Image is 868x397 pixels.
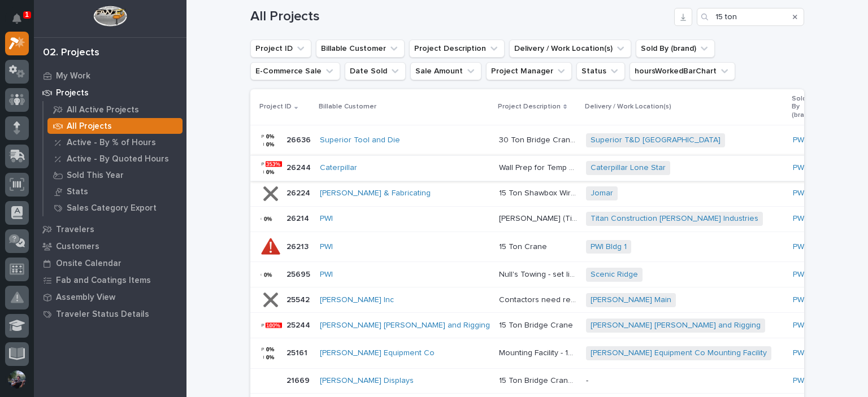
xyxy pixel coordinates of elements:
[34,289,186,306] a: Assembly View
[34,306,186,322] a: Traveler Status Details
[320,163,357,173] a: Caterpillar
[320,242,333,252] a: PWI
[250,40,311,58] button: Project ID
[56,71,90,81] p: My Work
[591,163,666,173] a: Caterpillar Lone Star
[320,321,490,330] a: [PERSON_NAME] [PERSON_NAME] and Rigging
[630,62,735,80] button: hoursWorkedBarChart
[5,368,29,391] button: users-avatar
[44,184,186,199] a: Stats
[56,293,115,303] p: Assembly View
[793,295,806,305] a: PWI
[56,225,94,235] p: Travelers
[591,321,761,330] a: [PERSON_NAME] [PERSON_NAME] and Rigging
[44,167,186,183] a: Sold This Year
[287,268,313,280] p: 25695
[34,238,186,255] a: Customers
[576,62,625,80] button: Status
[56,276,151,286] p: Fab and Coatings Items
[67,187,88,197] p: Stats
[499,319,575,330] p: 15 Ton Bridge Crane
[259,101,292,113] p: Project ID
[34,221,186,238] a: Travelers
[320,376,414,386] a: [PERSON_NAME] Displays
[67,171,124,181] p: Sold This Year
[499,268,579,280] p: Null's Towing - set limits on (2) 15 ton Shawbox Wire Ropes
[591,270,638,280] a: Scenic Ridge
[250,62,340,80] button: E-Commerce Sale
[44,200,186,216] a: Sales Category Export
[56,242,99,252] p: Customers
[499,346,579,358] p: Mounting Facility - 15 Ton Crane
[67,154,169,164] p: Active - By Quoted Hours
[44,134,186,150] a: Active - By % of Hours
[44,151,186,167] a: Active - By Quoted Hours
[499,212,579,224] p: Girtz (Titan Construction) - (2) 15 Ton Shawbox Wire Ropes - both slow and stop in the middle of ...
[320,295,394,305] a: [PERSON_NAME] Inc
[67,121,112,132] p: All Projects
[319,101,376,113] p: Billable Customer
[793,376,806,386] a: PWI
[67,105,139,115] p: All Active Projects
[320,136,400,145] a: Superior Tool and Die
[287,133,313,145] p: 26636
[793,214,806,224] a: PWI
[34,84,186,101] a: Projects
[586,376,784,386] p: -
[316,40,405,58] button: Billable Customer
[287,319,313,330] p: 25244
[14,14,29,32] div: Notifications1
[287,240,311,252] p: 26213
[34,255,186,272] a: Onsite Calendar
[43,47,99,59] div: 02. Projects
[793,321,806,330] a: PWI
[793,242,806,252] a: PWI
[591,242,627,252] a: PWI Bldg 1
[287,346,310,358] p: 25161
[793,270,806,280] a: PWI
[509,40,631,58] button: Delivery / Work Location(s)
[93,6,127,27] img: Workspace Logo
[591,295,671,305] a: [PERSON_NAME] Main
[44,102,186,117] a: All Active Projects
[287,212,311,224] p: 26214
[320,189,431,198] a: [PERSON_NAME] & Fabricating
[56,309,149,320] p: Traveler Status Details
[486,62,572,80] button: Project Manager
[320,348,435,358] a: [PERSON_NAME] Equipment Co
[591,136,721,145] a: Superior T&D [GEOGRAPHIC_DATA]
[56,259,121,269] p: Onsite Calendar
[25,11,29,19] p: 1
[498,101,561,113] p: Project Description
[44,118,186,134] a: All Projects
[697,8,804,26] input: Search
[591,214,758,224] a: Titan Construction [PERSON_NAME] Industries
[34,67,186,84] a: My Work
[287,374,312,386] p: 21669
[250,8,670,25] h1: All Projects
[793,136,806,145] a: PWI
[5,7,29,30] button: Notifications
[287,161,313,173] p: 26244
[410,62,481,80] button: Sale Amount
[67,138,156,148] p: Active - By % of Hours
[56,88,89,98] p: Projects
[499,161,579,173] p: Wall Prep for Temp Power Disruption 15 Ton Crane LST Building
[499,293,579,305] p: Contactors need replaced on 15 ton Shawbox
[585,101,671,113] p: Delivery / Work Location(s)
[345,62,406,80] button: Date Sold
[287,186,313,198] p: 26224
[591,189,613,198] a: Jomar
[499,186,579,198] p: 15 Ton Shawbox Wire Rope in High Bay has a mechanical failure
[591,348,767,358] a: [PERSON_NAME] Equipment Co Mounting Facility
[793,189,806,198] a: PWI
[67,203,157,213] p: Sales Category Export
[287,293,312,305] p: 25542
[34,272,186,289] a: Fab and Coatings Items
[499,240,549,252] p: 15 Ton Crane
[792,93,814,121] p: Sold By (brand)
[499,374,579,386] p: 15 Ton Bridge Crane System
[793,163,806,173] a: PWI
[499,133,579,145] p: 30 Ton Bridge Crane System (2) 15 Ton Double Girder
